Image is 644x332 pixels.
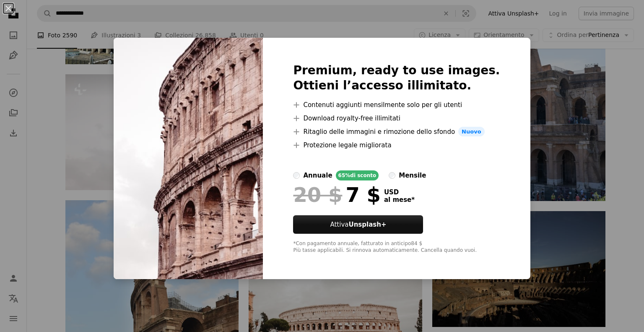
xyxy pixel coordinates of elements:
[293,140,500,150] li: Protezione legale migliorata
[399,170,426,180] div: mensile
[384,196,415,204] span: al mese *
[293,184,342,206] span: 20 $
[293,127,500,137] li: Ritaglio delle immagini e rimozione dello sfondo
[303,170,332,180] div: annuale
[293,63,500,93] h2: Premium, ready to use images. Ottieni l’accesso illimitato.
[293,241,500,254] div: *Con pagamento annuale, fatturato in anticipo 84 $ Più tasse applicabili. Si rinnova automaticame...
[293,215,423,234] button: AttivaUnsplash+
[389,172,395,179] input: mensile
[293,184,380,206] div: 7 $
[114,38,263,280] img: premium_photo-1676185844427-4e047f9a77f7
[458,127,484,137] span: Nuovo
[293,172,300,179] input: annuale65%di sconto
[293,113,500,123] li: Download royalty-free illimitati
[293,100,500,110] li: Contenuti aggiunti mensilmente solo per gli utenti
[348,221,386,228] strong: Unsplash+
[336,170,379,180] div: 65% di sconto
[384,188,415,196] span: USD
